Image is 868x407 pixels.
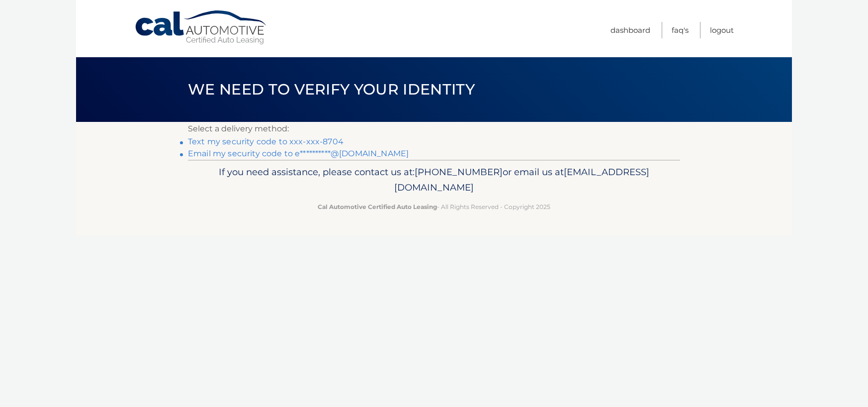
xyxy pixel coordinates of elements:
[134,10,268,45] a: Cal Automotive
[188,122,680,136] p: Select a delivery method:
[188,149,409,158] a: Email my security code to e**********@[DOMAIN_NAME]
[610,22,650,38] a: Dashboard
[194,164,674,196] p: If you need assistance, please contact us at: or email us at
[710,22,734,38] a: Logout
[188,137,344,146] a: Text my security code to xxx-xxx-8704
[194,202,674,212] p: - All Rights Reserved - Copyright 2025
[672,22,689,38] a: FAQ's
[188,80,475,99] span: We need to verify your identity
[318,203,437,210] strong: Cal Automotive Certified Auto Leasing
[415,166,503,178] span: [PHONE_NUMBER]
